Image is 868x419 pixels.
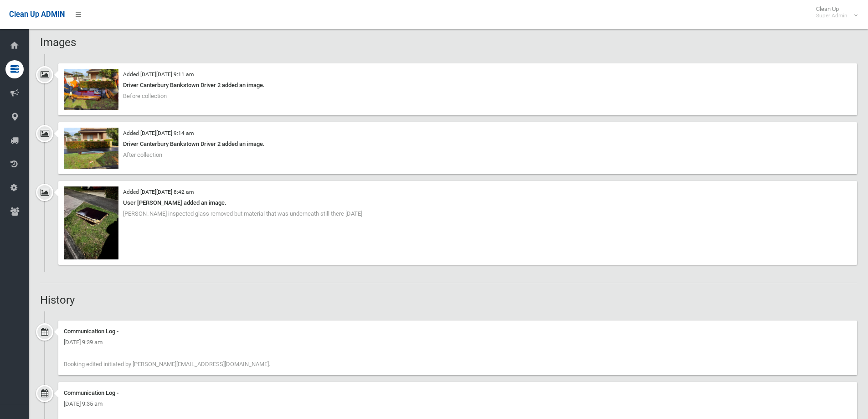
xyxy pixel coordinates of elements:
[64,398,852,409] div: [DATE] 9:35 am
[64,388,852,398] div: Communication Log -
[123,93,167,99] span: Before collection
[64,128,118,169] img: 2025-08-2209.13.53117963240332354144.jpg
[123,210,362,217] span: [PERSON_NAME] inspected glass removed but material that was underneath still there [DATE]
[64,80,852,91] div: Driver Canterbury Bankstown Driver 2 added an image.
[64,69,118,110] img: 2025-08-2209.11.106845700267582111654.jpg
[816,12,847,19] small: Super Admin
[64,337,852,348] div: [DATE] 9:39 am
[64,139,852,150] div: Driver Canterbury Bankstown Driver 2 added an image.
[64,361,270,367] span: Booking edited initiated by [PERSON_NAME][EMAIL_ADDRESS][DOMAIN_NAME].
[40,294,857,306] h2: History
[123,71,194,78] small: Added [DATE][DATE] 9:11 am
[9,10,65,19] span: Clean Up ADMIN
[64,326,852,337] div: Communication Log -
[64,186,118,259] img: 48a09dc3-93ca-4555-bf9b-ceb029536ef8.jpg
[40,36,857,48] h2: Images
[812,5,857,19] span: Clean Up
[64,197,852,208] div: User [PERSON_NAME] added an image.
[123,151,162,158] span: After collection
[123,130,194,136] small: Added [DATE][DATE] 9:14 am
[123,189,194,195] small: Added [DATE][DATE] 8:42 am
